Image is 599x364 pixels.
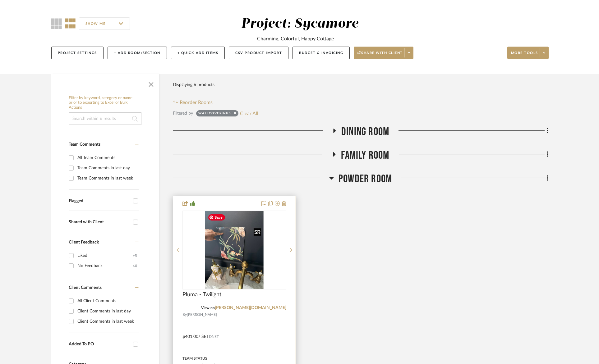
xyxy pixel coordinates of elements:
[77,316,137,326] div: Client Comments in last week
[180,99,213,106] span: Reorder Rooms
[173,79,214,91] div: Displaying 6 products
[341,125,389,139] span: Dining Room
[133,261,137,271] div: (2)
[198,111,231,117] div: Wallcoverings
[171,47,225,59] button: + Quick Add Items
[51,47,104,59] button: Project Settings
[133,251,137,261] div: (4)
[257,35,334,43] div: Charming, Colorful, Happy Cottage
[77,173,137,183] div: Team Comments in last week
[69,240,99,244] span: Client Feedback
[145,77,157,89] button: Close
[69,198,130,204] div: Flagged
[69,342,130,347] div: Added To PO
[182,291,221,298] span: Pluma - Twilight
[69,142,100,147] span: Team Comments
[201,306,215,310] span: View on
[77,163,137,173] div: Team Comments in last day
[183,211,286,289] div: 0
[108,47,167,59] button: + Add Room/Section
[77,251,133,261] div: Liked
[182,312,187,318] span: By
[173,99,213,106] button: Reorder Rooms
[511,51,538,60] span: More tools
[357,51,403,60] span: Share with client
[229,47,288,59] button: CSV Product Import
[182,356,207,361] div: Team Status
[341,149,389,162] span: Family Room
[208,214,225,221] span: Save
[293,47,350,59] button: Budget & Invoicing
[77,306,137,316] div: Client Comments in last day
[187,312,217,318] span: [PERSON_NAME]
[339,172,392,186] span: Powder Room
[241,17,358,30] div: Project: Sycamore
[215,306,286,310] a: [PERSON_NAME][DOMAIN_NAME]
[69,112,141,125] input: Search within 6 results
[507,47,549,59] button: More tools
[205,211,264,289] img: Pluma - Twilight
[354,47,413,59] button: Share with client
[77,153,137,163] div: All Team Comments
[69,220,130,225] div: Shared with Client
[240,109,258,117] button: Clear All
[77,261,133,271] div: No Feedback
[173,110,193,117] div: Filtered by
[77,296,137,306] div: All Client Comments
[69,96,141,110] h6: Filter by keyword, category or name prior to exporting to Excel or Bulk Actions
[69,285,102,290] span: Client Comments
